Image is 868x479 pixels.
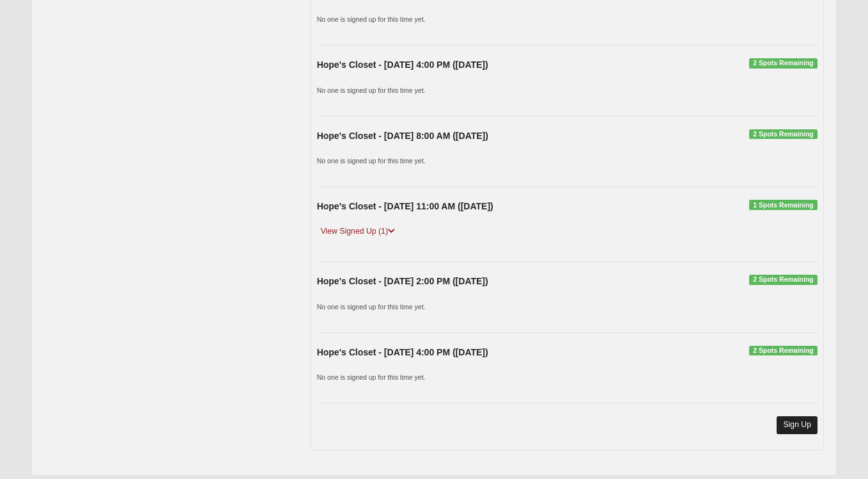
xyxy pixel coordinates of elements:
span: 2 Spots Remaining [749,58,818,69]
small: No one is signed up for this time yet. [317,157,426,165]
small: No one is signed up for this time yet. [317,86,426,94]
a: Sign Up [777,416,818,434]
strong: Hope's Closet - [DATE] 2:00 PM ([DATE]) [317,276,488,286]
strong: Hope's Closet - [DATE] 8:00 AM ([DATE]) [317,131,488,141]
strong: Hope's Closet - [DATE] 4:00 PM ([DATE]) [317,60,488,70]
strong: Hope's Closet - [DATE] 4:00 PM ([DATE]) [317,347,488,357]
span: 2 Spots Remaining [749,346,818,356]
small: No one is signed up for this time yet. [317,373,426,381]
strong: Hope's Closet - [DATE] 11:00 AM ([DATE]) [317,201,493,211]
a: View Signed Up (1) [317,225,399,238]
span: 1 Spots Remaining [749,200,818,210]
span: 2 Spots Remaining [749,129,818,140]
small: No one is signed up for this time yet. [317,303,426,311]
small: No one is signed up for this time yet. [317,15,426,23]
span: 2 Spots Remaining [749,275,818,285]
